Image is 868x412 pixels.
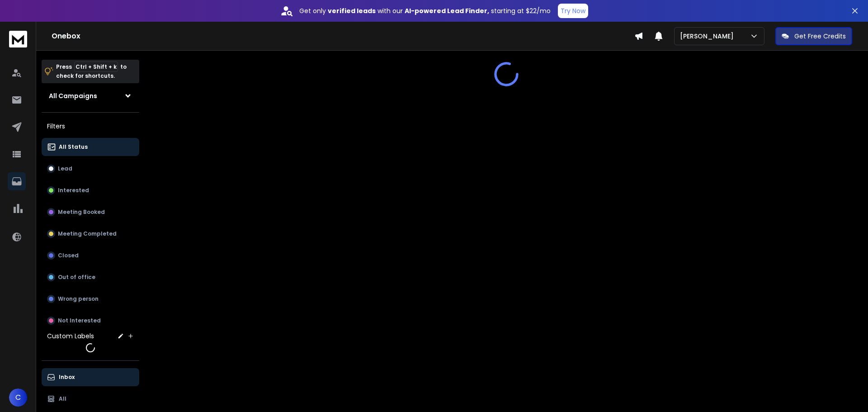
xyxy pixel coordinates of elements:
[42,160,139,178] button: Lead
[42,368,139,386] button: Inbox
[9,388,27,407] button: C
[49,91,97,100] h1: All Campaigns
[42,312,139,330] button: Not Interested
[58,230,117,237] p: Meeting Completed
[58,317,101,324] p: Not Interested
[775,27,852,45] button: Get Free Credits
[42,225,139,243] button: Meeting Completed
[59,395,66,403] p: All
[58,208,105,216] p: Meeting Booked
[47,331,94,341] h3: Custom Labels
[42,246,139,265] button: Closed
[58,295,99,303] p: Wrong person
[42,203,139,221] button: Meeting Booked
[74,62,118,72] span: Ctrl + Shift + k
[405,6,489,15] strong: AI-powered Lead Finder,
[42,390,139,408] button: All
[42,120,139,133] h3: Filters
[558,4,588,18] button: Try Now
[59,374,75,381] p: Inbox
[9,31,27,47] img: logo
[42,290,139,308] button: Wrong person
[328,6,376,15] strong: verified leads
[58,165,72,172] p: Lead
[58,187,89,194] p: Interested
[58,252,79,259] p: Closed
[299,6,551,15] p: Get only with our starting at $22/mo
[56,62,127,81] p: Press to check for shortcuts.
[794,32,846,41] p: Get Free Credits
[680,32,737,41] p: [PERSON_NAME]
[42,138,139,156] button: All Status
[42,87,139,105] button: All Campaigns
[561,6,585,15] p: Try Now
[52,31,634,42] h1: Onebox
[42,181,139,199] button: Interested
[59,143,88,151] p: All Status
[42,268,139,286] button: Out of office
[58,274,95,281] p: Out of office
